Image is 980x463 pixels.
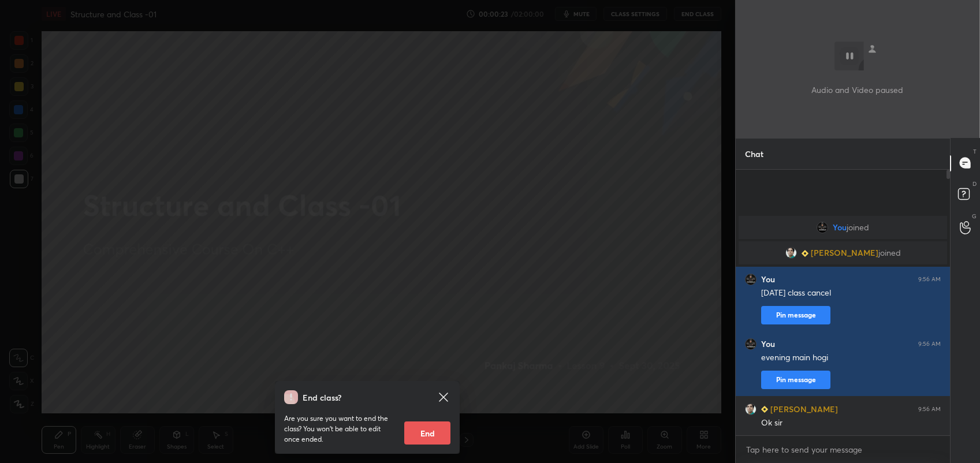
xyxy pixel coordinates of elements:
[972,212,977,221] p: G
[833,223,847,232] span: You
[918,341,941,348] div: 9:56 AM
[973,147,977,156] p: T
[761,371,830,389] button: Pin message
[918,276,941,283] div: 9:56 AM
[761,417,941,429] div: Ok sir
[284,413,395,445] p: Are you sure you want to end the class? You won’t be able to edit once ended.
[761,406,768,413] img: Learner_Badge_beginner_1_8b307cf2a0.svg
[878,248,900,257] span: joined
[847,223,869,232] span: joined
[918,405,941,412] div: 9:56 AM
[801,249,808,256] img: Learner_Badge_beginner_1_8b307cf2a0.svg
[736,139,773,169] p: Chat
[745,338,757,350] img: e60519a4c4f740609fbc41148676dd3d.jpg
[404,421,450,445] button: End
[745,274,757,285] img: e60519a4c4f740609fbc41148676dd3d.jpg
[736,214,950,436] div: grid
[817,222,828,233] img: e60519a4c4f740609fbc41148676dd3d.jpg
[972,180,977,188] p: D
[761,306,830,324] button: Pin message
[745,403,757,415] img: d5ed6497800e4cf1b229188749aa9812.jpg
[785,247,796,259] img: d5ed6497800e4cf1b229188749aa9812.jpg
[761,287,941,299] div: [DATE] class cancel
[811,84,903,96] p: Audio and Video paused
[810,248,878,257] span: [PERSON_NAME]
[761,274,775,285] h6: You
[761,352,941,364] div: evening main hogi
[761,339,775,349] h6: You
[303,391,341,404] h4: End class?
[768,403,838,415] h6: [PERSON_NAME]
